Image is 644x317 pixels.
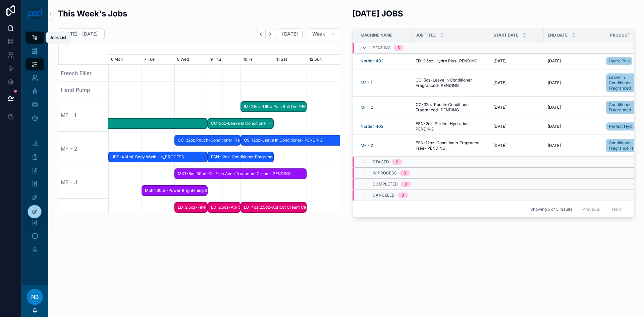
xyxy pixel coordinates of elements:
h2: This Week's Jobs [58,8,127,19]
a: [DATE] [548,80,602,86]
div: 0 [405,181,407,187]
span: [DATE] [548,58,561,64]
div: Norden 402 [58,199,108,249]
div: Motif-30ml-Power Brightening Serum- IN_PROCESS [142,185,208,196]
div: JBS-414ml-Body Wash- IN_PROCESS [108,152,208,163]
span: [DATE] [548,80,561,86]
div: 0 [396,159,398,165]
span: Conditioner Fragranced [609,102,643,113]
span: Start Date [493,33,518,38]
a: Norden 402 [361,58,383,64]
span: JBS-414ml-Body Wash- IN_PROCESS [109,152,207,163]
span: [DATE] [493,124,506,129]
div: 8 Wed [174,55,208,65]
span: [DATE] [548,105,561,110]
div: Jobs List [50,35,66,40]
a: Norden 402 [361,124,408,129]
a: [DATE] [493,80,540,86]
a: [DATE] [548,124,602,129]
a: MF - 2 [361,143,408,148]
span: Machine Name [361,33,392,38]
a: ESN-12oz-Conditioner Fragrance Free- PENDING [416,140,485,151]
div: 7 Tue [142,55,175,65]
span: MXT-8ml,30ml-Oil-Free Acne Treatment Cream- PENDING [175,168,306,179]
span: CC-32oz Pouch-Conditioner Fragranced- PENDING [175,135,240,146]
span: End Date [548,33,568,38]
div: ED-2.5oz-Fine Herbal Scrub- PENDING [174,202,208,213]
span: ED-2.5oz-Fine Herbal Scrub- PENDING [175,202,207,213]
a: [DATE] [548,58,602,64]
button: Week [308,29,340,39]
img: App logo [27,8,43,19]
a: [DATE] [493,124,540,129]
div: IM-2.5oz-Ultra Pain Roll On- PENDING [240,101,307,112]
span: [DATE] [548,124,561,129]
span: Pending [373,45,391,51]
div: CC-5oz-Leave In Conditioner Fragranced- PENDING [208,118,274,129]
span: Completed [373,181,398,187]
div: 9 Thu [208,55,241,65]
span: ED-4oz,2.5oz-Apricot Cream Cleanser- IN_PROCESS [241,202,306,213]
span: OS-12oz-Leave In Conditioner- PENDING [241,135,372,146]
span: [DATE] [493,58,506,64]
a: MF - 2 [361,105,373,110]
div: 0 [401,193,404,198]
a: MF - 2 [361,143,373,148]
a: ED-2.5oz-Hydro Plus- PENDING [416,58,485,64]
span: [DATE] [548,143,561,148]
div: ESN-12oz-Conditioner Fragrance Free- PENDING [208,152,274,163]
a: [DATE] [548,143,602,148]
span: Staged [373,159,389,165]
div: 12 Sun [307,55,340,65]
span: [DATE] [493,80,506,86]
div: MF - J [58,165,108,199]
a: Hydro Plus [606,57,632,65]
span: NB [31,293,39,301]
div: Hand Pump [58,82,108,98]
a: MF - 1 [361,80,372,86]
div: scrollable content [21,27,48,264]
span: Showing 5 of 5 results [530,207,572,212]
span: Product [610,33,630,38]
h2: [DATE] - [DATE] [62,31,98,37]
a: CC-32oz Pouch-Conditioner Fragranced- PENDING [416,102,485,113]
a: MF - 2 [361,105,408,110]
span: ED-2.5oz-Hydro Plus- PENDING [416,58,477,64]
a: [DATE] [493,143,540,148]
span: Job Title [416,33,436,38]
div: MXT-8ml,30ml-Oil-Free Acne Treatment Cream- PENDING [174,168,307,179]
a: Norden 402 [361,58,408,64]
span: Leave In Conditioner Fragranced [609,75,643,91]
span: [DATE] [493,143,506,148]
a: Norden 402 [361,124,383,129]
span: CC-5oz-Leave In Conditioner Fragranced- PENDING [208,118,273,129]
span: [DATE] [282,31,298,37]
span: Canceled [373,193,395,198]
div: 5 [397,45,400,51]
h2: [DATE] JOBS [352,8,403,19]
div: OS-12oz-Leave In Conditioner- PENDING [240,135,373,146]
a: [DATE] [493,105,540,110]
button: [DATE] [278,29,302,39]
div: 11 Sat [274,55,307,65]
div: CC-32oz Pouch-Conditioner Fragranced- PENDING [174,135,240,146]
span: Conditioner Fragrance Free [609,140,643,151]
a: [DATE] [493,58,540,64]
span: Hydro Plus [609,58,630,64]
span: IM-2.5oz-Ultra Pain Roll On- PENDING [241,101,306,112]
span: Perfect Hydration [609,124,643,129]
a: CC-5oz-Leave In Conditioner Fragranced- PENDING [416,77,485,88]
span: Week [312,31,325,37]
div: 6 Mon [108,55,142,65]
span: In Process [373,170,397,176]
a: [DATE] [548,105,602,110]
span: ESN-12oz-Conditioner Fragrance Free- PENDING [208,152,273,163]
div: 0 [404,170,406,176]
